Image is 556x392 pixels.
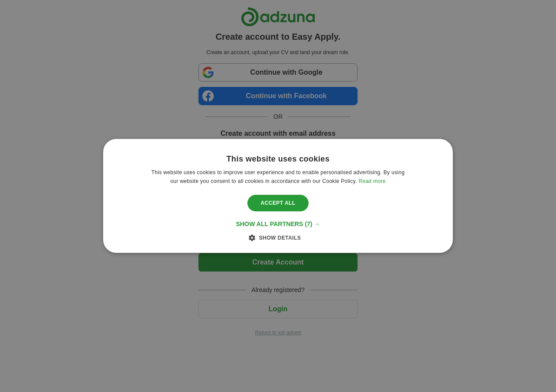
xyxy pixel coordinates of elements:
[103,139,453,253] div: Cookie consent dialog
[247,195,309,211] div: Accept all
[259,235,301,241] span: Show details
[236,221,303,228] span: Show all partners
[305,221,320,228] span: (7) →
[358,179,386,185] a: Read more, opens a new window
[236,220,320,228] div: Show all partners (7) →
[226,154,330,164] div: This website uses cookies
[255,234,301,242] div: Show details
[151,170,404,185] span: This website uses cookies to improve user experience and to enable personalised advertising. By u...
